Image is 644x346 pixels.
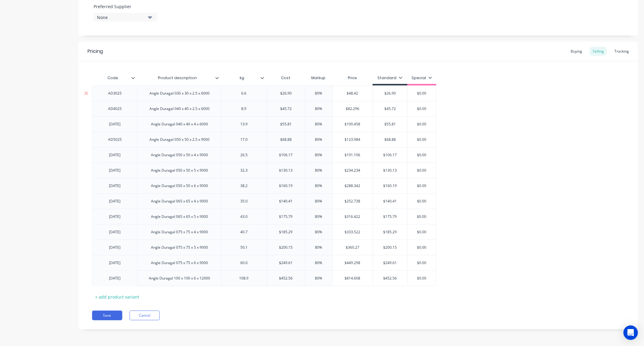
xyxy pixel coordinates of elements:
[373,209,407,224] div: $175.79
[304,225,334,240] div: 80%
[97,14,145,21] div: None
[146,244,213,251] div: Angle Duragal 075 x 75 x 5 x 9000
[100,197,130,205] div: [DATE]
[92,193,436,209] div: [DATE]Angle Duragal 065 x 65 x 4 x 900035.0$140.4180%$252.738$140.41$0.00
[92,292,142,302] div: + add product variant
[267,255,305,270] div: $249.61
[407,163,437,178] div: $0.00
[407,209,437,224] div: $0.00
[267,178,305,193] div: $160.19
[304,101,334,116] div: 80%
[267,117,305,132] div: $55.81
[304,178,334,193] div: 80%
[145,105,214,113] div: Angle Duragal 040 x 40 x 2.5 x 6000
[100,105,130,113] div: AD4025
[229,274,259,282] div: 108.9
[377,75,402,81] div: Standard
[229,259,259,267] div: 60.0
[100,244,130,251] div: [DATE]
[373,117,407,132] div: $55.81
[221,72,267,84] div: kg
[373,255,407,270] div: $249.61
[229,213,259,221] div: 43.0
[332,132,373,147] div: $123.984
[92,101,436,116] div: AD4025Angle Duragal 040 x 40 x 2.5 x 60008.9$45.7280%$82.296$45.72$0.00
[407,255,437,270] div: $0.00
[100,89,130,97] div: AD3025
[146,167,213,174] div: Angle Duragal 050 x 50 x 5 x 9000
[229,167,259,174] div: 32.3
[407,194,437,209] div: $0.00
[373,101,407,116] div: $45.72
[332,178,373,193] div: $288.342
[100,151,130,159] div: [DATE]
[229,105,259,113] div: 8.9
[267,72,305,84] div: Cost
[407,271,437,286] div: $0.00
[373,86,407,101] div: $26.90
[229,197,259,205] div: 35.0
[229,244,259,251] div: 50.1
[332,255,373,270] div: $449.298
[373,271,407,286] div: $452.56
[146,151,213,159] div: Angle Duragal 050 x 50 x 4 x 9000
[100,213,130,221] div: [DATE]
[145,89,214,97] div: Angle Duragal 030 x 30 x 2.5 x 6000
[407,147,437,163] div: $0.00
[407,86,437,101] div: $0.00
[304,240,334,255] div: 80%
[304,163,334,178] div: 80%
[332,147,373,163] div: $191.106
[146,259,213,267] div: Angle Duragal 075 x 75 x 6 x 9000
[373,194,407,209] div: $140.41
[229,120,259,128] div: 13.9
[407,240,437,255] div: $0.00
[267,163,305,178] div: $130.13
[332,163,373,178] div: $234.234
[100,120,130,128] div: [DATE]
[92,224,436,240] div: [DATE]Angle Duragal 075 x 75 x 4 x 900040.7$185.2980%$333.522$185.29$0.00
[100,259,130,267] div: [DATE]
[146,213,213,221] div: Angle Duragal 065 x 65 x 5 x 9000
[332,240,373,255] div: $360.27
[373,178,407,193] div: $160.19
[267,209,305,224] div: $175.79
[92,70,134,86] div: Code
[373,132,407,147] div: $68.88
[146,228,213,236] div: Angle Duragal 075 x 75 x 4 x 9000
[92,311,122,320] button: Save
[130,311,160,320] button: Cancel
[267,147,305,163] div: $106.17
[221,70,263,86] div: kg
[590,47,607,56] div: Selling
[94,13,157,22] button: None
[145,136,214,144] div: Angle Duragal 050 x 50 x 2.5 x 9000
[568,47,585,56] div: Buying
[92,255,436,270] div: [DATE]Angle Duragal 075 x 75 x 6 x 900060.0$249.6180%$449.298$249.61$0.00
[373,163,407,178] div: $130.13
[407,101,437,116] div: $0.00
[305,72,332,84] div: Markup
[92,72,137,84] div: Code
[229,151,259,159] div: 26.5
[407,132,437,147] div: $0.00
[304,194,334,209] div: 80%
[137,70,218,86] div: Product description
[623,325,638,340] div: Open Intercom Messenger
[137,72,221,84] div: Product description
[304,86,334,101] div: 80%
[412,75,432,81] div: Special
[332,225,373,240] div: $333.522
[94,3,157,10] label: Preferred Supplier
[304,132,334,147] div: 80%
[332,86,373,101] div: $48.42
[267,86,305,101] div: $26.90
[332,194,373,209] div: $252.738
[373,240,407,255] div: $200.15
[146,182,213,190] div: Angle Duragal 050 x 50 x 6 x 9000
[92,270,436,286] div: [DATE]Angle Duragal 100 x 100 x 6 x 12000108.9$452.5680%$814.608$452.56$0.00
[267,271,305,286] div: $452.56
[332,101,373,116] div: $82.296
[100,136,130,144] div: AD5025
[332,72,373,84] div: Price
